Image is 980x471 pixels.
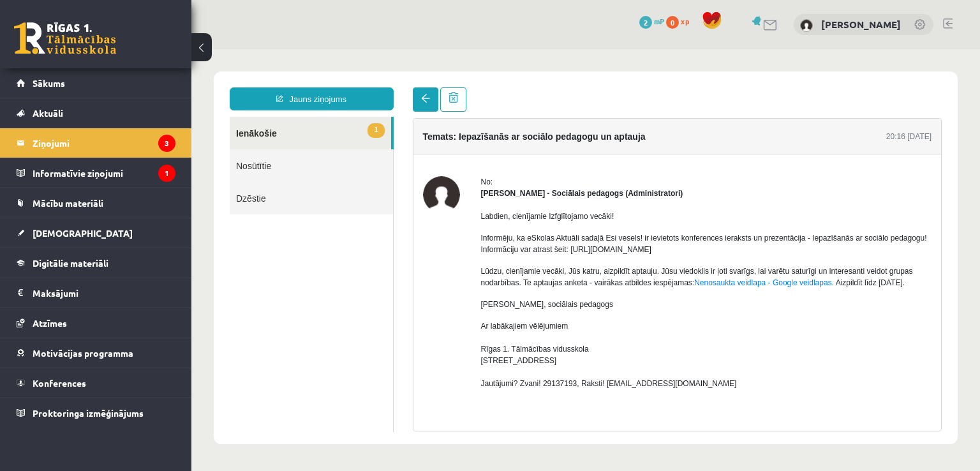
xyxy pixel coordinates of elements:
a: Maksājumi [17,278,175,308]
img: Raivo Aleksis Bušs [800,19,813,32]
span: xp [681,16,689,26]
legend: Maksājumi [33,278,175,308]
span: Digitālie materiāli [33,257,108,269]
a: Nosūtītie [38,100,202,133]
p: Lūdzu, cienījamie vecāki, Jūs katru, aizpildīt aptauju. Jūsu viedoklis ir ļoti svarīgs, lai varēt... [290,216,741,239]
span: Atzīmes [33,317,67,329]
span: Proktoringa izmēģinājums [33,407,144,419]
div: 20:16 [DATE] [695,82,740,93]
p: [PERSON_NAME], sociālais pedagogs [290,250,741,261]
a: Atzīmes [17,308,175,338]
p: Informēju, ka eSkolas Aktuāli sadaļā Esi vesels! ir ievietots konferences ieraksts un prezentācij... [290,183,741,206]
i: 3 [158,135,175,152]
legend: Ziņojumi [33,128,175,158]
a: Informatīvie ziņojumi1 [17,158,175,188]
span: 1 [176,74,193,89]
legend: Informatīvie ziņojumi [33,158,175,188]
span: 0 [666,16,679,29]
a: Aktuāli [17,98,175,128]
a: Sākums [17,68,175,98]
a: Konferences [17,368,175,398]
a: Nenosaukta veidlapa - Google veidlapas [503,229,640,238]
span: [DEMOGRAPHIC_DATA] [33,227,133,239]
span: Konferences [33,377,86,389]
a: [DEMOGRAPHIC_DATA] [17,218,175,248]
span: 2 [639,16,652,29]
span: mP [654,16,664,26]
h4: Temats: Iepazīšanās ar sociālo pedagogu un aptauja [232,82,454,93]
a: Digitālie materiāli [17,248,175,278]
a: 2 mP [639,16,664,26]
span: Sākums [33,77,65,89]
a: Ziņojumi3 [17,128,175,158]
a: Dzēstie [38,133,202,165]
a: Mācību materiāli [17,188,175,218]
span: Aktuāli [33,107,63,119]
a: Proktoringa izmēģinājums [17,398,175,428]
strong: [PERSON_NAME] - Sociālais pedagogs (Administratori) [290,140,492,149]
p: Labdien, cienījamie Izfglītojamo vecāki! [290,161,741,173]
div: No: [290,127,741,138]
a: Motivācijas programma [17,338,175,368]
p: Ar labākajiem vēlējumiem Rīgas 1. Tālmācības vidusskola [STREET_ADDRESS] Jautājumi? Zvani! 291371... [290,271,741,340]
a: Jauns ziņojums [38,38,202,61]
i: 1 [158,165,175,182]
a: [PERSON_NAME] [821,18,901,31]
a: 0 xp [666,16,695,26]
img: Dagnija Gaubšteina - Sociālais pedagogs [232,127,269,164]
span: Motivācijas programma [33,347,133,359]
span: Mācību materiāli [33,197,103,209]
a: 1Ienākošie [38,68,200,100]
a: Rīgas 1. Tālmācības vidusskola [14,22,116,54]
